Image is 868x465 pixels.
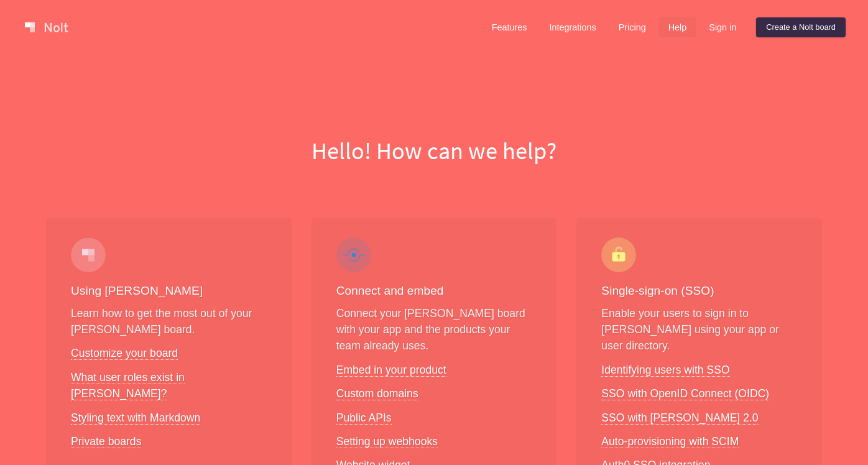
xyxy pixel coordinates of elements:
[336,364,446,377] a: Embed in your product
[539,17,606,37] a: Integrations
[601,305,797,354] p: Enable your users to sign in to [PERSON_NAME] using your app or user directory.
[609,17,656,37] a: Pricing
[658,17,697,37] a: Help
[601,364,729,377] a: Identifying users with SSO
[71,371,185,400] a: What user roles exist in [PERSON_NAME]?
[336,282,532,300] h3: Connect and embed
[601,387,769,400] a: SSO with OpenID Connect (OIDC)
[71,412,200,425] a: Styling text with Markdown
[601,412,758,425] a: SSO with [PERSON_NAME] 2.0
[336,387,418,400] a: Custom domains
[10,134,858,168] h1: Hello! How can we help?
[601,435,739,448] a: Auto-provisioning with SCIM
[756,17,846,37] a: Create a Nolt board
[336,412,392,425] a: Public APIs
[482,17,537,37] a: Features
[71,435,141,448] a: Private boards
[336,305,532,354] p: Connect your [PERSON_NAME] board with your app and the products your team already uses.
[71,282,267,300] h3: Using [PERSON_NAME]
[71,347,178,360] a: Customize your board
[336,435,438,448] a: Setting up webhooks
[71,305,267,338] p: Learn how to get the most out of your [PERSON_NAME] board.
[601,282,797,300] h3: Single-sign-on (SSO)
[699,17,746,37] a: Sign in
